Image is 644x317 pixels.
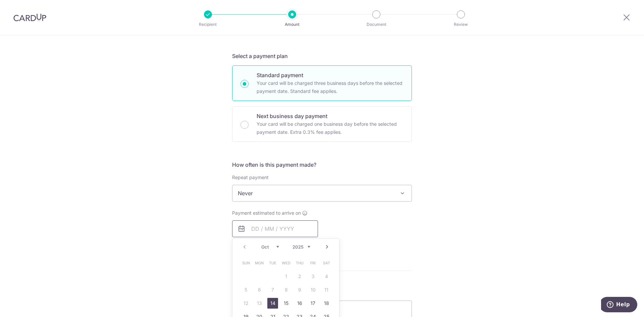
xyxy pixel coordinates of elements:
[308,298,318,309] a: 17
[232,161,412,169] h5: How often is this payment made?
[267,258,278,268] span: Tuesday
[321,298,332,309] a: 18
[281,258,291,268] span: Wednesday
[436,21,486,28] p: Review
[352,21,401,28] p: Document
[601,297,637,314] iframe: Opens a widget where you can find more information
[267,298,278,309] a: 14
[13,13,46,21] img: CardUp
[183,21,233,28] p: Recipient
[257,120,404,136] p: Your card will be charged one business day before the selected payment date. Extra 0.3% fee applies.
[232,52,412,60] h5: Select a payment plan
[281,298,291,309] a: 15
[294,258,305,268] span: Thursday
[232,185,412,202] span: Never
[240,258,251,268] span: Sunday
[294,298,305,309] a: 16
[308,258,318,268] span: Friday
[323,243,331,251] a: Next
[232,185,412,201] span: Never
[321,258,332,268] span: Saturday
[232,174,269,181] label: Repeat payment
[257,79,404,95] p: Your card will be charged three business days before the selected payment date. Standard fee appl...
[257,112,404,120] p: Next business day payment
[232,220,318,237] input: DD / MM / YYYY
[267,21,317,28] p: Amount
[254,258,265,268] span: Monday
[232,210,301,216] span: Payment estimated to arrive on
[257,71,404,79] p: Standard payment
